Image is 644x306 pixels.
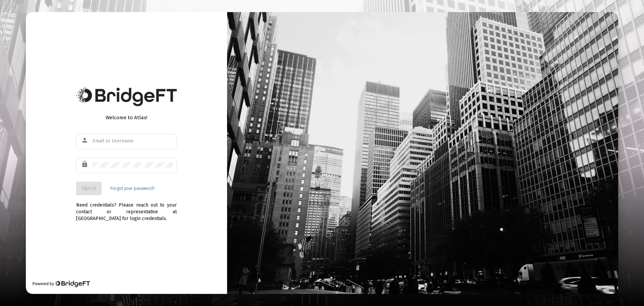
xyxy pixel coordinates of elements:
mat-icon: person [81,136,89,144]
div: Need credentials? Please reach out to your contact or representative at [GEOGRAPHIC_DATA] for log... [76,195,177,222]
button: Sign In [76,182,102,195]
mat-icon: lock [81,160,89,168]
img: Bridge Financial Technology Logo [76,87,177,106]
a: Forgot your password? [110,185,155,192]
div: Powered by [33,280,90,287]
img: Bridge Financial Technology Logo [55,280,90,287]
span: Sign In [82,185,96,191]
input: Email or Username [93,138,173,144]
div: Welcome to Atlas! [76,114,177,121]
